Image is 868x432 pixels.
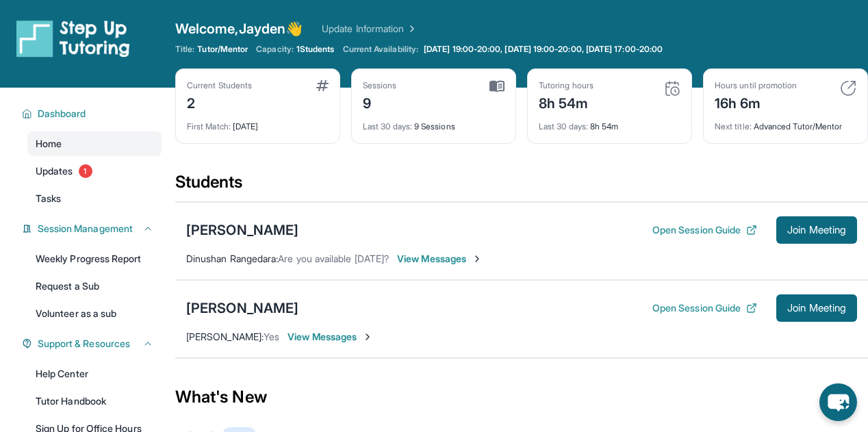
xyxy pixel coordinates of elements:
span: Updates [36,164,73,178]
div: [DATE] [187,113,329,132]
span: Support & Resources [38,337,130,351]
span: Next title : [715,121,752,131]
div: Current Students [187,80,252,91]
a: Home [27,131,162,156]
img: Chevron Right [404,22,418,36]
div: What's New [175,367,868,427]
span: Join Meeting [787,304,846,312]
span: Title: [175,44,194,55]
div: 16h 6m [715,91,797,113]
span: Tutor/Mentor [197,44,248,55]
div: 9 Sessions [363,113,505,132]
span: View Messages [288,330,373,344]
span: Current Availability: [343,44,418,55]
span: Dinushan Rangedara : [186,253,278,264]
div: Tutoring hours [539,80,593,91]
span: Last 30 days : [363,121,412,131]
span: [DATE] 19:00-20:00, [DATE] 19:00-20:00, [DATE] 17:00-20:00 [424,44,663,55]
span: 1 Students [296,44,335,55]
span: View Messages [397,252,483,266]
span: Dashboard [38,107,86,120]
button: Open Session Guide [652,301,757,315]
span: Welcome, Jayden 👋 [175,19,303,38]
img: card [316,80,329,91]
div: Students [175,171,868,201]
span: 1 [79,164,92,178]
button: Support & Resources [32,337,153,351]
div: 8h 54m [539,91,593,113]
button: Join Meeting [776,216,857,244]
div: 9 [363,91,397,113]
img: logo [16,19,130,58]
span: Home [36,137,62,151]
span: [PERSON_NAME] : [186,331,264,342]
div: Sessions [363,80,397,91]
button: Open Session Guide [652,223,757,237]
span: Tasks [36,192,61,205]
button: Session Management [32,222,153,236]
img: card [489,80,505,92]
a: Weekly Progress Report [27,246,162,271]
img: card [664,80,680,97]
img: Chevron-Right [362,331,373,342]
div: 2 [187,91,252,113]
span: Join Meeting [787,226,846,234]
a: Updates1 [27,159,162,183]
div: [PERSON_NAME] [186,298,298,318]
span: Session Management [38,222,133,236]
button: Dashboard [32,107,153,120]
span: Last 30 days : [539,121,588,131]
div: Hours until promotion [715,80,797,91]
a: Volunteer as a sub [27,301,162,326]
div: Advanced Tutor/Mentor [715,113,856,132]
button: Join Meeting [776,294,857,322]
a: Help Center [27,361,162,386]
span: Yes [264,331,279,342]
img: card [840,80,856,97]
span: First Match : [187,121,231,131]
a: Tasks [27,186,162,211]
span: Capacity: [256,44,294,55]
a: [DATE] 19:00-20:00, [DATE] 19:00-20:00, [DATE] 17:00-20:00 [421,44,665,55]
a: Update Information [322,22,418,36]
span: Are you available [DATE]? [278,253,389,264]
div: [PERSON_NAME] [186,220,298,240]
button: chat-button [819,383,857,421]
div: 8h 54m [539,113,680,132]
img: Chevron-Right [472,253,483,264]
a: Tutor Handbook [27,389,162,414]
a: Request a Sub [27,274,162,298]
